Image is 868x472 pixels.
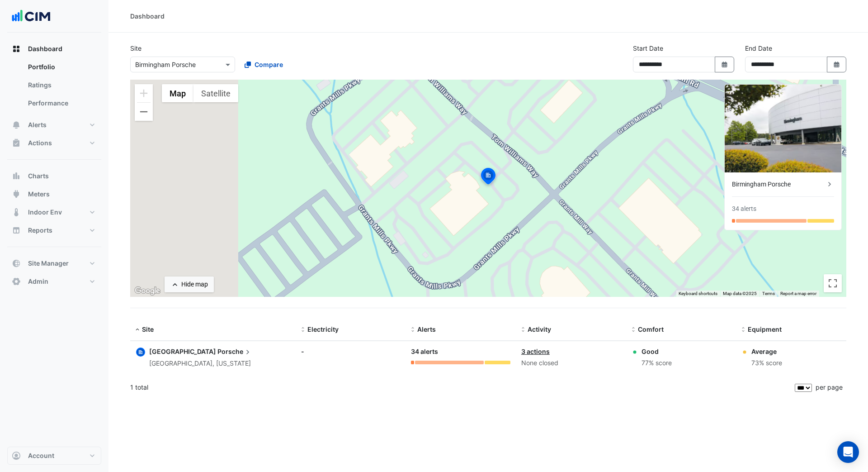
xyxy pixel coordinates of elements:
[21,76,101,94] a: Ratings
[633,43,663,53] label: Start Date
[732,204,756,214] div: 34 alerts
[130,43,142,53] label: Site
[21,58,101,76] a: Portfolio
[307,325,339,333] span: Electricity
[12,190,21,199] app-icon: Meters
[732,180,825,189] div: Birmingham Porsche
[837,441,859,463] div: Open Intercom Messenger
[217,347,252,357] span: Porsche
[745,43,772,53] label: End Date
[723,291,757,296] span: Map data ©2025
[11,7,52,25] img: Company Logo
[149,358,252,369] div: [GEOGRAPHIC_DATA], [US_STATE]
[12,208,21,217] app-icon: Indoor Env
[28,172,49,181] span: Charts
[28,120,47,129] span: Alerts
[28,451,54,460] span: Account
[7,116,101,134] button: Alerts
[12,226,21,235] app-icon: Reports
[255,60,283,69] span: Compare
[12,172,21,181] app-icon: Charts
[642,347,672,356] div: Good
[824,274,842,292] button: Toggle fullscreen view
[7,272,101,291] button: Admin
[521,348,550,355] a: 3 actions
[28,226,52,235] span: Reports
[12,259,21,268] app-icon: Site Manager
[7,254,101,272] button: Site Manager
[642,358,672,368] div: 77% score
[12,277,21,286] app-icon: Admin
[132,285,162,297] a: Open this area in Google Maps (opens a new window)
[411,347,510,357] div: 34 alerts
[417,325,436,333] span: Alerts
[7,58,101,116] div: Dashboard
[12,44,21,53] app-icon: Dashboard
[751,358,782,368] div: 73% score
[638,325,664,333] span: Comfort
[28,190,50,199] span: Meters
[149,348,216,355] span: [GEOGRAPHIC_DATA]
[130,376,793,399] div: 1 total
[528,325,551,333] span: Activity
[28,44,62,53] span: Dashboard
[751,347,782,356] div: Average
[7,447,101,465] button: Account
[162,84,193,102] button: Show street map
[679,291,717,297] button: Keyboard shortcuts
[181,280,208,289] div: Hide map
[762,291,775,296] a: Terms (opens in new tab)
[7,203,101,221] button: Indoor Env
[478,167,498,188] img: site-pin-selected.svg
[780,291,816,296] a: Report a map error
[12,138,21,148] app-icon: Actions
[165,277,214,292] button: Hide map
[833,61,841,68] fa-icon: Select Date
[135,103,153,121] button: Zoom out
[721,61,729,68] fa-icon: Select Date
[7,221,101,239] button: Reports
[7,40,101,58] button: Dashboard
[239,57,289,72] button: Compare
[135,84,153,102] button: Zoom in
[193,84,238,102] button: Show satellite imagery
[28,138,52,148] span: Actions
[7,167,101,185] button: Charts
[301,347,401,356] div: -
[28,259,69,268] span: Site Manager
[28,208,62,217] span: Indoor Env
[7,185,101,203] button: Meters
[12,120,21,129] app-icon: Alerts
[521,358,621,368] div: None closed
[748,325,782,333] span: Equipment
[21,94,101,112] a: Performance
[28,277,48,286] span: Admin
[132,285,162,297] img: Google
[130,11,165,21] div: Dashboard
[142,325,154,333] span: Site
[816,383,843,391] span: per page
[725,85,841,172] img: Birmingham Porsche
[7,134,101,152] button: Actions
